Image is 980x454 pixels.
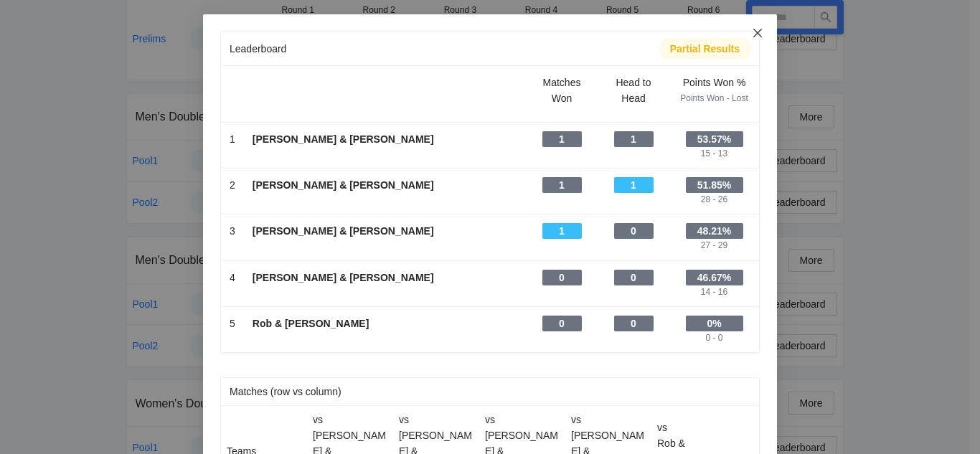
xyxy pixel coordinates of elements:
[230,331,235,345] div: -
[230,193,235,207] div: -
[632,193,635,207] div: -
[399,412,473,427] div: vs
[614,177,654,193] div: 1
[485,412,560,427] div: vs
[701,239,727,252] div: 27 - 29
[253,331,517,345] div: -
[253,179,434,191] b: [PERSON_NAME] & [PERSON_NAME]
[560,331,563,345] div: -
[701,193,727,207] div: 28 - 26
[632,239,635,252] div: -
[230,177,235,193] div: 2
[230,35,659,62] div: Leaderboard
[752,27,763,39] span: close
[253,318,369,329] b: Rob & [PERSON_NAME]
[230,223,235,239] div: 3
[230,131,235,147] div: 1
[542,270,582,285] div: 0
[571,412,646,427] div: vs
[253,225,434,237] b: [PERSON_NAME] & [PERSON_NAME]
[542,223,582,239] div: 1
[230,316,235,331] div: 5
[701,147,727,161] div: 15 - 13
[686,270,743,285] div: 46.67%
[542,316,582,331] div: 0
[606,75,661,106] div: Head to Head
[686,223,743,239] div: 48.21%
[632,331,635,345] div: -
[738,14,777,53] button: Close
[253,285,517,299] div: -
[560,285,563,299] div: -
[230,378,750,405] div: Matches (row vs column)
[686,316,743,331] div: 0%
[686,131,743,147] div: 53.57%
[253,272,434,283] b: [PERSON_NAME] & [PERSON_NAME]
[253,239,517,252] div: -
[253,133,434,145] b: [PERSON_NAME] & [PERSON_NAME]
[686,177,743,193] div: 51.85%
[701,285,727,299] div: 14 - 16
[614,223,654,239] div: 0
[632,285,635,299] div: -
[560,147,563,161] div: -
[230,147,235,161] div: -
[542,131,582,147] div: 1
[614,270,654,285] div: 0
[560,239,563,252] div: -
[705,331,722,345] div: 0 - 0
[313,412,387,427] div: vs
[230,285,235,299] div: -
[614,131,654,147] div: 1
[534,75,589,106] div: Matches Won
[230,270,235,285] div: 4
[678,75,750,90] div: Points Won %
[253,147,517,161] div: -
[657,420,732,435] div: vs
[614,316,654,331] div: 0
[560,193,563,207] div: -
[253,193,517,207] div: -
[678,92,750,105] div: Points Won - Lost
[230,239,235,252] div: -
[632,147,635,161] div: -
[542,177,582,193] div: 1
[670,41,740,57] div: Partial Results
